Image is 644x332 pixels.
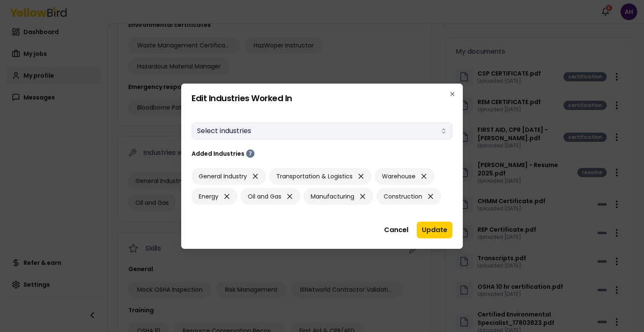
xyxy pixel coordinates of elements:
div: General Industry [192,168,266,185]
div: Transportation & Logistics [269,168,371,185]
span: Oil and Gas [248,192,281,201]
button: Cancel [379,222,413,238]
div: Construction [377,188,441,205]
div: Oil and Gas [241,188,300,205]
h3: Added Industries [192,149,244,158]
span: General Industry [199,172,247,180]
span: Construction [384,192,422,201]
span: Transportation & Logistics [276,172,353,180]
span: Energy [199,192,218,201]
button: Select industries [192,123,452,139]
div: Manufacturing [304,188,373,205]
div: Warehouse [375,168,434,185]
button: Update [417,222,452,238]
span: Manufacturing [311,192,354,201]
div: Energy [192,188,237,205]
div: 7 [246,149,254,158]
span: Warehouse [382,172,415,180]
h2: Edit Industries Worked In [192,94,452,102]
